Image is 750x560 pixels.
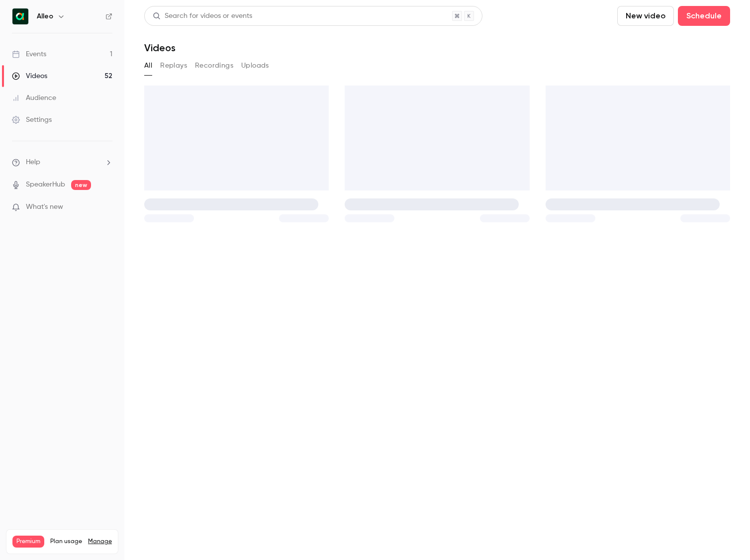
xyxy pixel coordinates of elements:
button: Uploads [241,58,269,74]
h1: Videos [144,42,176,54]
button: Schedule [678,6,730,26]
span: Plan usage [50,538,82,546]
button: Replays [160,58,187,74]
span: Help [26,157,40,168]
a: Manage [88,538,112,546]
section: Videos [144,6,730,554]
button: All [144,58,152,74]
a: SpeakerHub [26,180,65,190]
div: Search for videos or events [153,11,252,21]
div: Settings [12,115,52,125]
h6: Alleo [37,11,53,21]
span: What's new [26,202,63,212]
span: new [71,180,91,190]
div: Videos [12,71,47,81]
img: Alleo [12,8,28,24]
button: Recordings [195,58,233,74]
button: New video [617,6,674,26]
div: Events [12,49,46,59]
span: Premium [12,536,44,548]
li: help-dropdown-opener [12,157,112,168]
div: Audience [12,93,56,103]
